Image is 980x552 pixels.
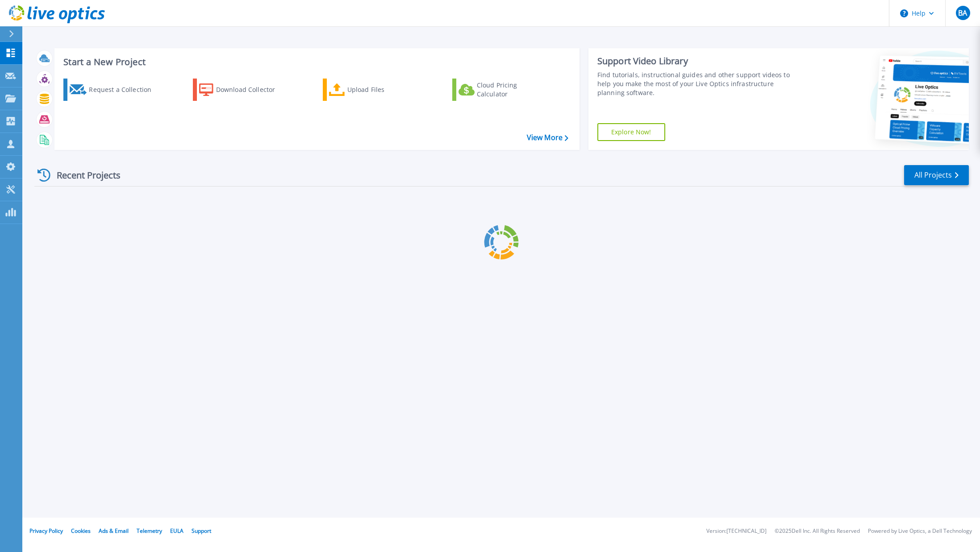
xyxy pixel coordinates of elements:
[63,79,163,101] a: Request a Collection
[597,55,793,67] div: Support Video Library
[99,527,129,535] a: Ads & Email
[216,81,288,99] div: Download Collector
[89,81,160,99] div: Request a Collection
[71,527,91,535] a: Cookies
[170,527,183,535] a: EULA
[527,133,568,142] a: View More
[63,57,568,67] h3: Start a New Project
[706,528,767,534] li: Version: [TECHNICAL_ID]
[597,71,793,97] div: Find tutorials, instructional guides and other support videos to help you make the most of your L...
[904,165,969,185] a: All Projects
[29,527,63,535] a: Privacy Policy
[597,123,665,141] a: Explore Now!
[452,79,552,101] a: Cloud Pricing Calculator
[193,79,292,101] a: Download Collector
[347,81,419,99] div: Upload Files
[137,527,162,535] a: Telemetry
[477,81,548,99] div: Cloud Pricing Calculator
[868,528,972,534] li: Powered by Live Optics, a Dell Technology
[323,79,422,101] a: Upload Files
[192,527,211,535] a: Support
[34,164,133,186] div: Recent Projects
[775,528,860,534] li: © 2025 Dell Inc. All Rights Reserved
[958,9,967,17] span: BA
